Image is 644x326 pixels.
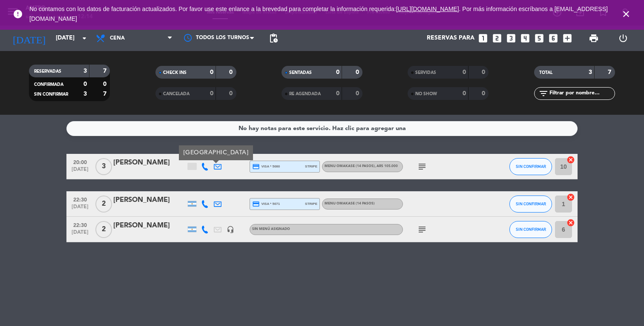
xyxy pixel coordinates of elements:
[608,26,638,51] div: LOG OUT
[618,33,628,43] i: power_settings_new
[69,167,91,176] span: [DATE]
[506,33,517,44] i: looks_3
[509,196,552,213] button: SIN CONFIRMAR
[103,81,108,87] strong: 0
[427,35,474,42] span: Reservas para
[95,158,112,175] span: 3
[621,9,631,19] i: close
[13,9,23,19] i: error
[69,220,91,230] span: 22:30
[229,69,234,75] strong: 0
[562,33,573,44] i: add_box
[95,196,112,213] span: 2
[325,164,398,168] span: MENU OMAKASE (14 PASOS)
[34,69,61,74] span: RESERVADAS
[6,29,52,48] i: [DATE]
[417,224,427,235] i: subject
[305,164,317,169] span: stripe
[69,194,91,204] span: 22:30
[83,91,87,97] strong: 3
[415,71,436,75] span: SERVIDAS
[163,71,187,75] span: CHECK INS
[589,33,599,43] span: print
[336,69,339,75] strong: 0
[548,33,559,44] i: looks_6
[113,220,186,231] div: [PERSON_NAME]
[539,71,552,75] span: TOTAL
[83,81,87,87] strong: 0
[113,157,186,168] div: [PERSON_NAME]
[95,221,112,238] span: 2
[252,200,260,208] i: credit_card
[289,92,321,96] span: RE AGENDADA
[163,92,190,96] span: CANCELADA
[482,69,487,75] strong: 0
[566,156,575,164] i: cancel
[110,35,125,41] span: Cena
[83,68,87,74] strong: 3
[520,33,531,44] i: looks_4
[229,91,234,96] strong: 0
[566,193,575,201] i: cancel
[113,195,186,206] div: [PERSON_NAME]
[356,69,361,75] strong: 0
[325,202,375,205] span: MENU OMAKASE (14 PASOS)
[252,163,260,170] i: credit_card
[69,230,91,239] span: [DATE]
[69,157,91,167] span: 20:00
[268,33,279,43] span: pending_actions
[103,91,108,97] strong: 7
[415,92,437,96] span: NO SHOW
[179,145,253,160] div: [GEOGRAPHIC_DATA]
[29,6,608,22] span: No contamos con los datos de facturación actualizados. Por favor use este enlance a la brevedad p...
[608,69,613,75] strong: 7
[566,218,575,227] i: cancel
[305,201,317,207] span: stripe
[463,91,466,96] strong: 0
[538,88,549,99] i: filter_list
[227,226,234,233] i: headset_mic
[463,69,466,75] strong: 0
[69,204,91,214] span: [DATE]
[589,69,592,75] strong: 3
[210,69,213,75] strong: 0
[396,6,459,12] a: [URL][DOMAIN_NAME]
[492,33,503,44] i: looks_two
[516,201,546,206] span: SIN CONFIRMAR
[34,82,63,87] span: CONFIRMADA
[417,162,427,172] i: subject
[34,92,68,96] span: SIN CONFIRMAR
[239,124,406,133] div: No hay notas para este servicio. Haz clic para agregar una
[509,221,552,238] button: SIN CONFIRMAR
[482,91,487,96] strong: 0
[516,164,546,169] span: SIN CONFIRMAR
[477,33,489,44] i: looks_one
[289,71,312,75] span: SENTADAS
[210,91,213,96] strong: 0
[336,91,339,96] strong: 0
[375,164,398,168] span: , ARS 105.000
[534,33,545,44] i: looks_5
[79,33,89,43] i: arrow_drop_down
[549,89,615,98] input: Filtrar por nombre...
[509,158,552,175] button: SIN CONFIRMAR
[252,163,280,170] span: visa * 5080
[252,200,280,208] span: visa * 5071
[29,6,608,22] a: . Por más información escríbanos a [EMAIL_ADDRESS][DOMAIN_NAME]
[103,68,108,74] strong: 7
[356,91,361,96] strong: 0
[252,227,290,231] span: Sin menú asignado
[516,227,546,232] span: SIN CONFIRMAR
